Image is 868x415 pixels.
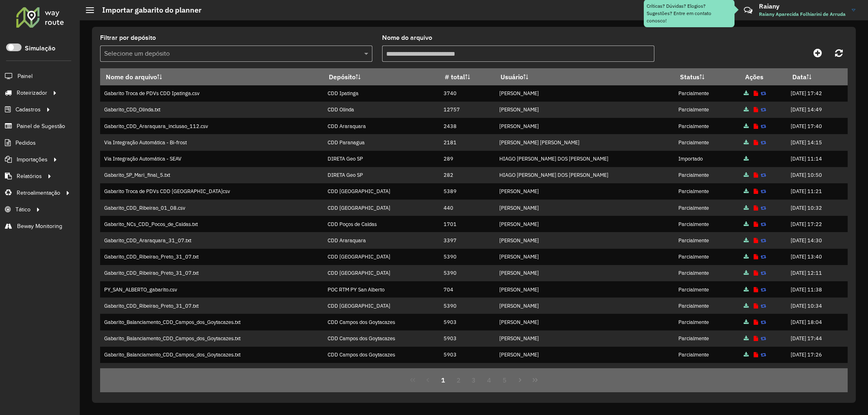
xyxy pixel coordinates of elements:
[744,90,749,97] a: Arquivo completo
[495,330,674,347] td: [PERSON_NAME]
[787,118,848,134] td: [DATE] 17:40
[744,302,749,309] a: Arquivo completo
[100,232,323,248] td: Gabarito_CDD_Araraquara_31_07.txt
[787,232,848,248] td: [DATE] 14:30
[495,134,674,150] td: [PERSON_NAME] [PERSON_NAME]
[100,363,323,379] td: Gabarito_Balanciamento_CDD_Campos_dos_Goytacazes.txt
[495,68,674,85] th: Usuário
[787,314,848,330] td: [DATE] 18:04
[512,372,528,388] button: Next Page
[323,183,439,200] td: CDD [GEOGRAPHIC_DATA]
[17,222,62,230] span: Beway Monitoring
[674,347,739,363] td: Parcialmente
[761,253,766,260] a: Reimportar
[744,172,749,178] a: Arquivo completo
[323,298,439,314] td: CDD [GEOGRAPHIC_DATA]
[439,363,495,379] td: 0
[761,139,766,146] a: Reimportar
[439,232,495,248] td: 3397
[100,134,323,150] td: Via Integração Automática - Bi-frost
[323,151,439,167] td: DIRETA Geo SP
[787,330,848,347] td: [DATE] 17:44
[787,347,848,363] td: [DATE] 17:26
[744,351,749,358] a: Arquivo completo
[744,123,749,130] a: Arquivo completo
[439,249,495,265] td: 5390
[100,167,323,183] td: Gabarito_SP_Mari_final_5.txt
[100,281,323,298] td: PY_SAN_ALBERTO_gabarito.csv
[761,106,766,113] a: Reimportar
[495,118,674,134] td: [PERSON_NAME]
[323,134,439,150] td: CDD Paranagua
[439,167,495,183] td: 282
[744,319,749,326] a: Arquivo completo
[759,2,846,10] h3: Raiany
[439,265,495,281] td: 5390
[761,237,766,244] a: Reimportar
[674,118,739,134] td: Parcialmente
[744,155,749,162] a: Arquivo completo
[495,200,674,216] td: [PERSON_NAME]
[17,72,33,80] span: Painel
[754,269,758,276] a: Exibir log de erros
[323,314,439,330] td: CDD Campos dos Goytacazes
[744,106,749,113] a: Arquivo completo
[754,351,758,358] a: Exibir log de erros
[787,151,848,167] td: [DATE] 11:14
[761,123,766,130] a: Reimportar
[674,200,739,216] td: Parcialmente
[674,265,739,281] td: Parcialmente
[439,134,495,150] td: 2181
[25,43,55,53] label: Simulação
[761,351,766,358] a: Reimportar
[761,302,766,309] a: Reimportar
[100,330,323,347] td: Gabarito_Balanciamento_CDD_Campos_dos_Goytacazes.txt
[100,183,323,200] td: Gabarito Troca de PDVs CDD [GEOGRAPHIC_DATA]csv
[495,314,674,330] td: [PERSON_NAME]
[323,281,439,298] td: POC RTM PY San Alberto
[761,172,766,178] a: Reimportar
[674,134,739,150] td: Parcialmente
[497,372,512,388] button: 5
[495,167,674,183] td: HIAGO [PERSON_NAME] DOS [PERSON_NAME]
[323,167,439,183] td: DIRETA Geo SP
[754,123,758,130] a: Exibir log de erros
[100,118,323,134] td: Gabarito_CDD_Araraquara_inclusao_112.csv
[787,134,848,150] td: [DATE] 14:15
[100,265,323,281] td: Gabarito_CDD_Ribeirao_Preto_31_07.txt
[761,269,766,276] a: Reimportar
[744,253,749,260] a: Arquivo completo
[754,139,758,146] a: Exibir log de erros
[439,298,495,314] td: 5390
[15,139,36,147] span: Pedidos
[744,269,749,276] a: Arquivo completo
[674,232,739,248] td: Parcialmente
[674,151,739,167] td: Importado
[439,281,495,298] td: 704
[674,183,739,200] td: Parcialmente
[100,314,323,330] td: Gabarito_Balanciamento_CDD_Campos_dos_Goytacazes.txt
[100,151,323,167] td: Via Integração Automática - SEAV
[100,200,323,216] td: Gabarito_CDD_Ribeirao_01_08.csv
[495,363,674,379] td: [PERSON_NAME]
[100,249,323,265] td: Gabarito_CDD_Ribeirao_Preto_31_07.txt
[382,33,432,43] label: Nome do arquivo
[754,188,758,195] a: Exibir log de erros
[100,347,323,363] td: Gabarito_Balanciamento_CDD_Campos_dos_Goytacazes.txt
[674,216,739,232] td: Parcialmente
[323,347,439,363] td: CDD Campos dos Goytacazes
[744,139,749,146] a: Arquivo completo
[100,33,156,43] label: Filtrar por depósito
[323,85,439,102] td: CDD Ipatinga
[17,122,65,130] span: Painel de Sugestão
[495,183,674,200] td: [PERSON_NAME]
[744,286,749,293] a: Arquivo completo
[787,183,848,200] td: [DATE] 11:21
[787,216,848,232] td: [DATE] 17:22
[754,90,758,97] a: Exibir log de erros
[761,367,766,374] a: Reimportar
[754,367,758,374] a: Exibir log de erros
[466,372,482,388] button: 3
[439,200,495,216] td: 440
[761,286,766,293] a: Reimportar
